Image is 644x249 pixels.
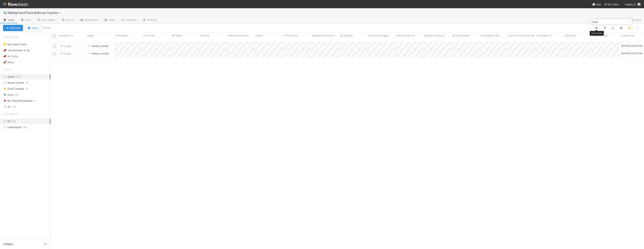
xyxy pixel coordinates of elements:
span: Assigned To [3,110,19,118]
div: Tax priorities to do [3,48,30,53]
span: GP Dashboard [452,34,469,37]
span: Assign [60,44,71,48]
span: Admin Dashboard [228,34,249,37]
div: [DATE] 4:19:02 PM [621,51,642,55]
span: Primary Front ID [396,34,415,37]
span: Impacts Tax? [593,34,608,37]
span: In Progress? [284,34,298,37]
span: Variable Reasons [424,34,445,37]
span: No Outreach Needed [3,98,32,103]
input: Search... [591,19,629,24]
span: Rolling Fund Fixes Rollover Comms [7,11,63,15]
span: Cashless Rollovers? [312,34,335,37]
div: Done [3,60,14,65]
span: 154 [12,120,16,123]
span: ⭐ [3,43,7,46]
span: 154 [23,125,27,130]
span: Draft Created [3,86,24,91]
div: Unassigned [3,125,50,130]
span: 📣 [3,49,7,52]
span: Needs a Draft [3,80,24,85]
a: Layout [58,17,77,23]
div: [DATE] 4:59:19 PM [621,44,642,48]
div: All [3,119,50,124]
a: Automation [77,17,101,23]
span: GP Name [171,34,182,37]
span: GP Emailss [340,34,353,37]
button: NewTask [3,25,23,31]
span: Campaign State [480,34,499,37]
span: 📣 [3,55,7,58]
a: Team [101,17,118,23]
span: 91 [25,80,28,85]
a: Analytics [118,17,139,23]
span: Front Conversation ID [508,34,534,37]
a: Settings [139,17,160,23]
span: VCA DRI [200,34,209,37]
span: 105 [16,75,20,78]
span: Saved Views [3,33,19,41]
span: Assigned To [59,34,74,37]
div: Help [592,2,601,6]
div: Active [3,74,50,79]
span: 154 [12,104,16,109]
span: Fund Name [115,34,128,37]
span: GP Emails [565,34,576,37]
span: Front Link [143,34,155,37]
span: Flow Builder [37,18,55,22]
span: Campaign ID [537,34,552,37]
small: 2 tasks [43,26,51,29]
span: Stage [3,66,11,73]
img: avatar_e8864cf0-19e8-4fe1-83d1-96e6bcd27180.png [637,3,641,6]
button: Import [25,25,41,31]
span: Needs a Draft [92,52,109,55]
div: All [3,104,50,109]
span: My Tasks [604,3,619,6]
span: Stage [87,34,94,37]
input: Toggle Row Selected [53,52,56,55]
div: My Active Tasks [3,42,27,47]
span: 49 [15,92,18,97]
span: Tasks [3,18,15,22]
span: Created On [621,34,635,37]
div: All To Do [3,54,18,59]
input: Toggle All Rows Selected [53,34,56,37]
span: 🚀 [3,61,7,64]
span: Needs a Draft [92,44,109,47]
span: Done [3,92,14,97]
span: 4 [34,98,35,103]
a: Data [18,17,34,23]
input: Toggle Row Selected [53,45,56,48]
span: Fixed? [256,34,263,37]
span: Collapse [3,242,13,246]
span: 10 [25,86,28,91]
span: AngelList [625,3,636,6]
span: 🔩 [3,11,7,14]
span: Assign [60,52,71,55]
span: Account Manager [368,34,389,37]
a: Docs [628,17,644,23]
img: logo-inverted-e16ddd16eac7371096b0.svg [3,1,28,7]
